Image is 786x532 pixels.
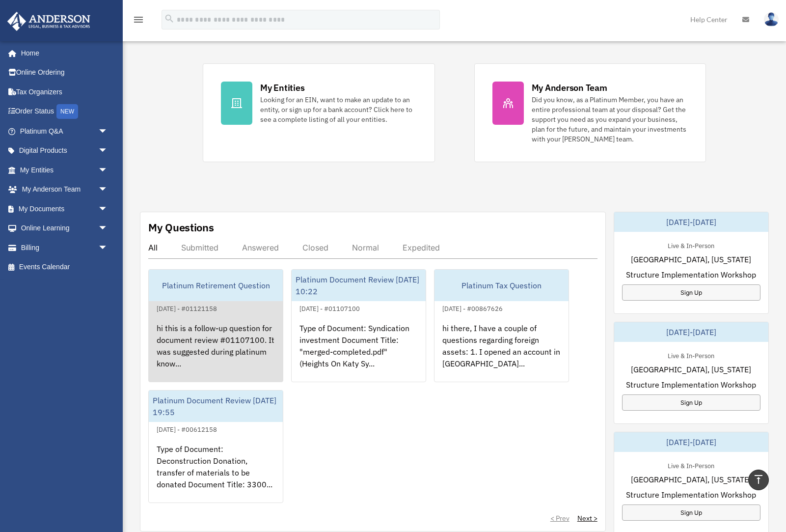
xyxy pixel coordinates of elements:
span: Structure Implementation Workshop [626,489,756,501]
div: Live & In-Person [660,350,722,360]
div: Did you know, as a Platinum Member, you have an entire professional team at your disposal? Get th... [532,95,688,144]
a: Next > [577,513,597,523]
div: Platinum Document Review [DATE] 19:55 [149,391,283,422]
a: My Documentsarrow_drop_down [7,199,123,219]
a: Sign Up [622,504,760,521]
i: vertical_align_top [753,474,764,485]
div: hi this is a follow-up question for document review #01107100. It was suggested during platinum k... [149,314,283,391]
a: Platinum Document Review [DATE] 10:22[DATE] - #01107100Type of Document: Syndication investment D... [291,269,426,382]
span: arrow_drop_down [98,199,118,219]
div: Type of Document: Deconstruction Donation, transfer of materials to be donated Document Title: 33... [149,435,283,512]
a: menu [133,17,144,26]
div: Live & In-Person [660,460,722,470]
div: [DATE] - #00867626 [434,303,511,313]
a: Online Learningarrow_drop_down [7,219,123,238]
div: Closed [302,243,328,252]
span: arrow_drop_down [98,121,118,141]
div: [DATE]-[DATE] [614,322,768,342]
img: Anderson Advisors Platinum Portal [4,12,93,31]
span: Structure Implementation Workshop [626,379,756,391]
a: vertical_align_top [748,470,769,490]
div: My Entities [260,82,304,94]
span: [GEOGRAPHIC_DATA], [US_STATE] [631,253,751,265]
a: Digital Productsarrow_drop_down [7,141,123,161]
div: [DATE] - #01121158 [149,303,225,313]
a: Sign Up [622,284,760,301]
a: Tax Organizers [7,82,123,102]
a: My Entitiesarrow_drop_down [7,160,123,180]
div: Submitted [181,243,218,252]
div: [DATE]-[DATE] [614,212,768,232]
div: Live & In-Person [660,240,722,250]
a: Sign Up [622,394,760,411]
span: [GEOGRAPHIC_DATA], [US_STATE] [631,364,751,375]
div: Looking for an EIN, want to make an update to an entity, or sign up for a bank account? Click her... [260,95,416,124]
a: Platinum Q&Aarrow_drop_down [7,121,123,141]
div: [DATE] - #00612158 [149,423,225,434]
span: arrow_drop_down [98,160,118,180]
a: Platinum Document Review [DATE] 19:55[DATE] - #00612158Type of Document: Deconstruction Donation,... [148,390,283,503]
a: My Anderson Teamarrow_drop_down [7,180,123,199]
div: [DATE] - #01107100 [292,303,368,313]
img: User Pic [764,12,779,27]
i: menu [133,14,144,26]
div: [DATE]-[DATE] [614,432,768,452]
i: search [164,13,175,24]
div: Expedited [403,243,440,252]
div: Answered [242,243,279,252]
div: Platinum Retirement Question [149,270,283,301]
span: arrow_drop_down [98,180,118,200]
span: [GEOGRAPHIC_DATA], [US_STATE] [631,474,751,485]
a: Billingarrow_drop_down [7,238,123,257]
a: Home [7,43,118,63]
span: arrow_drop_down [98,219,118,239]
div: Type of Document: Syndication investment Document Title: "merged-completed.pdf" (Heights On Katy ... [292,314,426,391]
a: Platinum Retirement Question[DATE] - #01121158hi this is a follow-up question for document review... [148,269,283,382]
div: My Anderson Team [532,82,607,94]
span: arrow_drop_down [98,238,118,258]
a: Order StatusNEW [7,102,123,122]
div: All [148,243,158,252]
a: Online Ordering [7,63,123,83]
div: hi there, I have a couple of questions regarding foreign assets: 1. I opened an account in [GEOGR... [434,314,569,391]
span: Structure Implementation Workshop [626,269,756,280]
div: Normal [352,243,379,252]
a: Platinum Tax Question[DATE] - #00867626hi there, I have a couple of questions regarding foreign a... [434,269,569,382]
a: Events Calendar [7,257,123,277]
a: My Anderson Team Did you know, as a Platinum Member, you have an entire professional team at your... [474,63,706,162]
div: Platinum Tax Question [434,270,569,301]
div: NEW [56,104,78,119]
div: My Questions [148,220,214,235]
a: My Entities Looking for an EIN, want to make an update to an entity, or sign up for a bank accoun... [203,63,434,162]
span: arrow_drop_down [98,141,118,161]
div: Platinum Document Review [DATE] 10:22 [292,270,426,301]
